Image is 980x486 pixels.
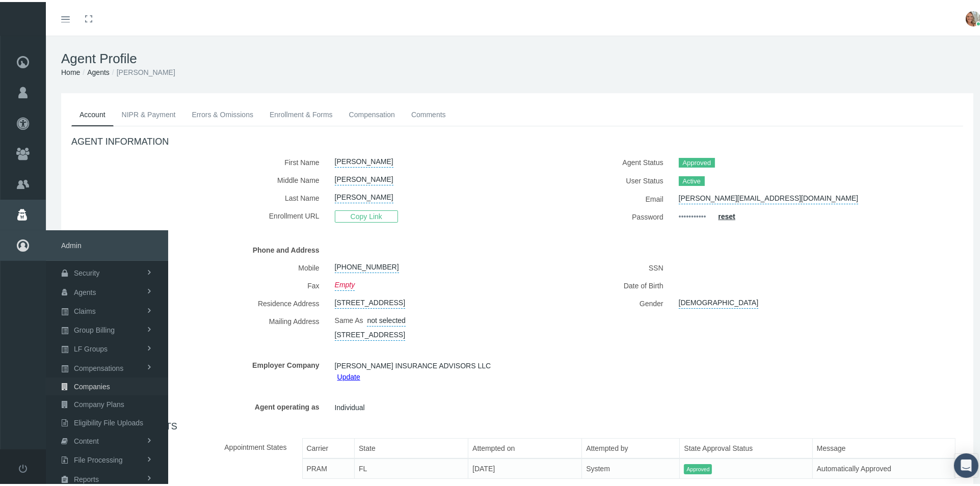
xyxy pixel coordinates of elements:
[46,449,168,467] a: File Processing
[71,101,114,124] a: Account
[335,398,365,413] span: Individual
[525,275,671,292] label: Date of Birth
[337,371,360,379] a: Update
[74,338,108,356] span: LF Groups
[46,468,168,485] a: Reports
[71,187,327,205] label: Last Name
[812,436,955,456] th: Message
[335,169,393,183] a: [PERSON_NAME]
[46,281,168,299] a: Agents
[74,262,100,280] span: Security
[679,174,705,184] span: Active
[302,436,355,456] th: Carrier
[46,338,168,356] a: LF Groups
[46,430,168,448] a: Content
[335,187,393,201] a: [PERSON_NAME]
[46,300,168,318] a: Claims
[74,449,123,467] span: File Processing
[525,188,671,206] label: Email
[684,462,712,473] span: Approved
[680,436,812,456] th: State Approval Status
[183,101,261,124] a: Errors & Omissions
[46,228,168,259] span: Admin
[525,257,671,275] label: SSN
[525,292,671,310] label: Gender
[46,375,168,393] a: Companies
[335,275,355,289] a: Empty
[679,206,706,224] a: •••••••••••
[114,101,184,124] a: NIPR & Payment
[46,262,168,280] a: Security
[335,208,398,221] span: Copy Link
[71,169,327,187] label: Middle Name
[46,393,168,411] a: Company Plans
[46,411,168,429] a: Eligibility File Uploads
[71,275,327,292] label: Fax
[110,65,175,76] li: [PERSON_NAME]
[71,239,327,257] label: Phone and Address
[367,310,406,325] a: not selected
[718,210,735,219] a: reset
[355,456,468,477] td: FL
[71,419,963,430] h4: AGENT APPOINTMENTS
[335,325,405,339] a: [STREET_ADDRESS]
[403,101,454,124] a: Comments
[679,156,715,166] span: Approved
[71,354,327,381] label: Employer Company
[355,436,468,456] th: State
[335,356,491,371] span: [PERSON_NAME] INSURANCE ADVISORS LLC
[335,257,399,271] a: [PHONE_NUMBER]
[61,66,80,74] a: Home
[335,210,398,218] a: Copy Link
[582,436,680,456] th: Attempted by
[335,314,363,322] span: Same As
[74,376,110,393] span: Companies
[582,456,680,477] td: System
[812,456,955,477] td: Automatically Approved
[302,456,355,477] td: PRAM
[335,292,405,307] a: [STREET_ADDRESS]
[74,412,143,429] span: Eligibility File Uploads
[341,101,403,124] a: Compensation
[525,170,671,188] label: User Status
[74,358,123,375] span: Compensations
[71,134,963,146] h4: AGENT INFORMATION
[74,301,96,318] span: Claims
[74,394,124,411] span: Company Plans
[74,319,115,337] span: Group Billing
[468,456,582,477] td: [DATE]
[74,469,99,486] span: Reports
[525,206,671,224] label: Password
[71,205,327,224] label: Enrollment URL
[954,451,978,476] div: Open Intercom Messenger
[679,188,858,202] a: [PERSON_NAME][EMAIL_ADDRESS][DOMAIN_NAME]
[71,396,327,414] label: Agent operating as
[46,357,168,374] a: Compensations
[71,310,327,339] label: Mailing Address
[74,430,99,448] span: Content
[261,101,341,124] a: Enrollment & Forms
[71,151,327,169] label: First Name
[74,282,96,299] span: Agents
[87,66,110,74] a: Agents
[468,436,582,456] th: Attempted on
[71,436,295,485] label: Appointment States
[61,49,973,65] h1: Agent Profile
[46,319,168,337] a: Group Billing
[335,151,393,166] a: [PERSON_NAME]
[71,292,327,310] label: Residence Address
[525,151,671,170] label: Agent Status
[71,257,327,275] label: Mobile
[679,292,759,307] a: [DEMOGRAPHIC_DATA]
